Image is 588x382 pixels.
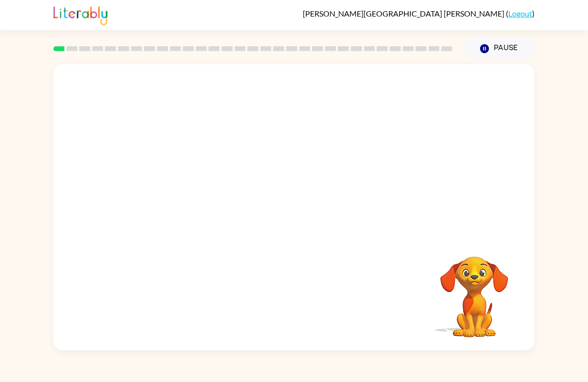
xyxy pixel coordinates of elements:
[53,4,107,25] img: Literably
[508,9,532,18] a: Logout
[303,9,506,18] span: [PERSON_NAME][GEOGRAPHIC_DATA] [PERSON_NAME]
[426,241,523,339] video: Your browser must support playing .mp4 files to use Literably. Please try using another browser.
[303,9,535,18] div: ( )
[464,37,535,60] button: Pause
